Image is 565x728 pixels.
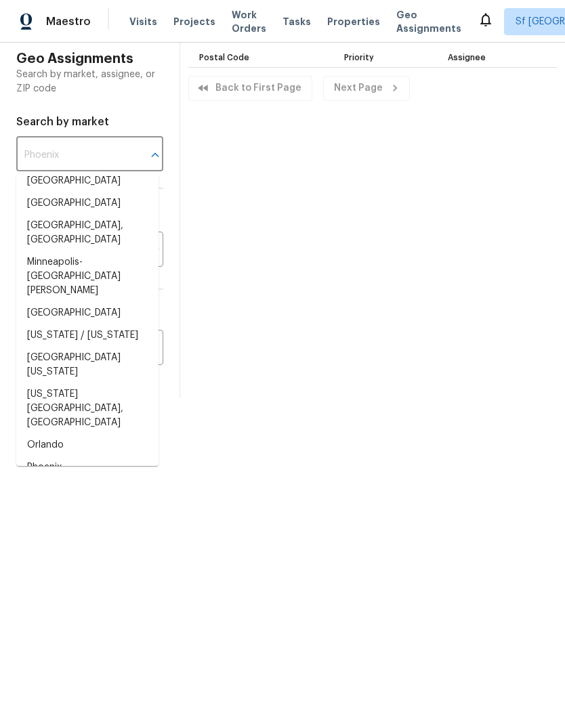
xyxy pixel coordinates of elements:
[16,68,163,96] p: Search by market, assignee, or ZIP code
[437,43,557,68] th: Assignee
[327,15,380,28] span: Properties
[146,146,165,165] button: Close
[16,347,159,383] li: [GEOGRAPHIC_DATA][US_STATE]
[232,8,266,35] span: Work Orders
[16,112,163,131] h6: Search by market
[16,324,159,347] li: [US_STATE] / [US_STATE]
[173,15,215,28] span: Projects
[16,170,159,192] li: [GEOGRAPHIC_DATA]
[16,192,159,215] li: [GEOGRAPHIC_DATA]
[16,302,159,324] li: [GEOGRAPHIC_DATA]
[16,434,159,456] li: Orlando
[16,140,125,171] input: Phoenix
[16,383,159,434] li: [US_STATE][GEOGRAPHIC_DATA], [GEOGRAPHIC_DATA]
[16,51,163,68] h4: Geo Assignments
[16,251,159,302] li: Minneapolis-[GEOGRAPHIC_DATA][PERSON_NAME]
[188,43,333,68] th: Postal Code
[129,15,157,28] span: Visits
[282,17,311,26] span: Tasks
[16,215,159,251] li: [GEOGRAPHIC_DATA], [GEOGRAPHIC_DATA]
[16,456,159,479] li: Phoenix
[333,43,437,68] th: Priority
[396,8,461,35] span: Geo Assignments
[46,15,91,28] span: Maestro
